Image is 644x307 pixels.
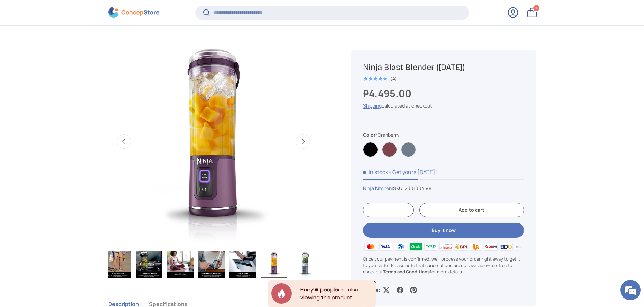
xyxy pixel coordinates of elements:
img: Ninja Blast Blender (BC151) [167,251,194,278]
div: Chat with us now [35,38,114,47]
img: bpi [454,242,468,252]
img: metrobank [514,242,529,252]
a: Shipping [363,102,382,109]
img: master [363,242,378,252]
span: | [392,185,431,192]
p: - Get yours [DATE]! [389,169,437,176]
div: calculated at checkout. [363,102,524,109]
span: 2001004198 [405,185,431,192]
media-gallery: Gallery Viewer [108,36,319,280]
img: Ninja Blast Blender (BC151) [136,251,162,278]
a: 5.0 out of 5.0 stars (4) [363,74,397,82]
img: gcash [393,242,408,252]
div: 5.0 out of 5.0 stars [363,76,387,82]
textarea: Type your message and hit 'Enter' [3,185,129,209]
span: In stock [363,169,388,176]
button: Buy it now [363,223,524,238]
p: Once your payment is confirmed, we'll process your order right away to get it to you faster. Plea... [363,256,524,275]
div: (4) [390,76,397,81]
div: Close [373,280,376,283]
img: visa [378,242,393,252]
span: ★★★★★ [363,75,387,82]
legend: Color: [363,131,399,138]
img: Ninja Blast Blender (BC151) [105,251,131,278]
h1: Ninja Blast Blender ([DATE]) [363,62,524,73]
button: Add to cart [419,203,524,217]
a: Ninja Kitchen [363,185,392,192]
img: ubp [468,242,483,252]
img: ConcepStore [108,7,159,18]
img: qrph [483,242,498,252]
img: Ninja Blast Blender (BC151) [261,251,287,278]
img: maya [423,242,438,252]
strong: ₱4,495.00 [363,87,413,100]
img: billease [438,242,453,252]
img: Ninja Blast Blender (BC151) [229,251,256,278]
span: We're online! [39,85,94,154]
span: Cranberry [378,132,399,138]
img: Ninja Blast Blender (BC151) [292,251,318,278]
span: 1 [535,6,537,11]
img: grabpay [408,242,423,252]
span: SKU: [393,185,404,192]
img: Ninja Blast Blender (BC151) [198,251,225,278]
div: Minimize live chat window [111,3,128,20]
a: Terms and Conditions [383,269,430,275]
img: bdo [499,242,514,252]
